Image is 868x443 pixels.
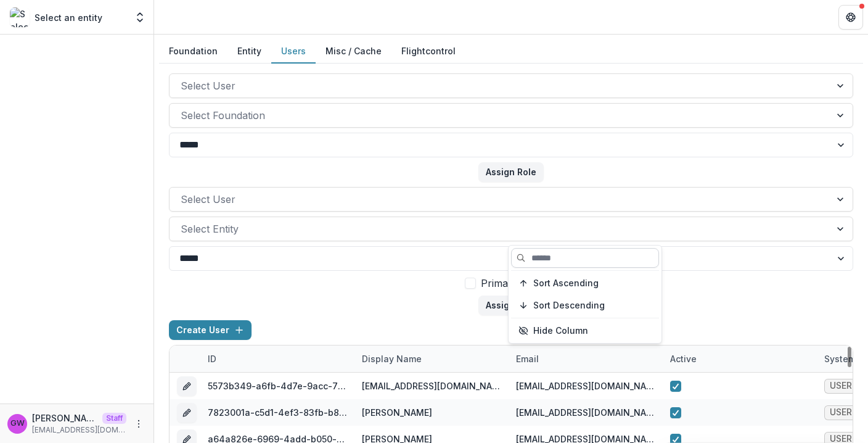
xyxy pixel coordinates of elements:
[533,278,599,289] span: Sort Ascending
[509,352,546,365] div: email
[200,346,354,372] div: ID
[830,407,852,418] span: USER
[354,352,429,365] div: Display Name
[401,44,456,57] a: Flightcontrol
[271,39,316,64] button: Users
[478,162,544,182] button: Assign Role
[177,376,197,396] button: edit
[227,39,271,64] button: Entity
[169,320,252,340] button: Create User
[35,11,102,24] p: Select an entity
[362,406,432,419] div: [PERSON_NAME]
[131,5,149,30] button: Open entity switcher
[511,296,659,315] button: Sort Descending
[362,379,501,392] div: [EMAIL_ADDRESS][DOMAIN_NAME]
[838,5,863,30] button: Get Help
[830,381,852,391] span: USER
[509,346,663,372] div: email
[200,352,224,365] div: ID
[316,39,391,64] button: Misc / Cache
[354,346,509,372] div: Display Name
[32,424,126,436] p: [EMAIL_ADDRESS][DOMAIN_NAME]
[663,346,817,372] div: Active
[32,412,97,424] p: [PERSON_NAME]
[511,273,659,293] button: Sort Ascending
[208,406,347,419] div: 7823001a-c5d1-4ef3-83fb-b8bd4f50ab9c
[478,296,544,315] button: Assign Role
[177,403,197,423] button: edit
[159,39,227,64] button: Foundation
[208,379,347,392] div: 5573b349-a6fb-4d7e-9acc-730943fb045b
[516,379,655,392] div: [EMAIL_ADDRESS][DOMAIN_NAME]
[481,276,557,291] span: Primary Contact
[663,352,704,365] div: Active
[131,416,146,431] button: More
[516,406,655,419] div: [EMAIL_ADDRESS][DOMAIN_NAME]
[533,300,605,311] span: Sort Descending
[102,413,126,424] p: Staff
[511,321,659,341] button: Hide Column
[10,420,25,428] div: Grace W
[10,7,30,27] img: Select an entity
